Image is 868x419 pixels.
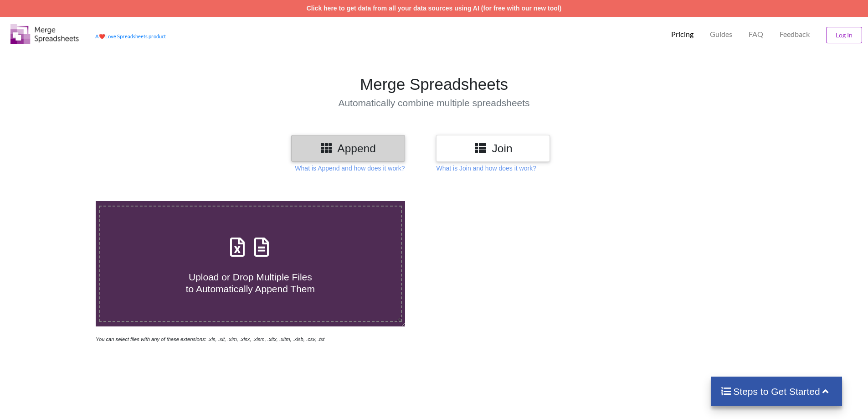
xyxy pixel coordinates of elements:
a: AheartLove Spreadsheets product [95,33,166,39]
p: Guides [710,30,732,39]
img: Logo.png [10,24,79,44]
p: FAQ [749,30,763,39]
p: What is Join and how does it work? [436,164,536,173]
span: heart [99,33,105,39]
span: Feedback [780,31,810,38]
h4: Steps to Get Started [720,386,833,397]
h3: Append [298,142,398,155]
p: What is Append and how does it work? [295,164,405,173]
h3: Join [443,142,543,155]
a: Click here to get data from all your data sources using AI (for free with our new tool) [307,5,562,12]
p: Pricing [671,30,693,39]
span: Upload or Drop Multiple Files to Automatically Append Them [186,272,315,294]
i: You can select files with any of these extensions: .xls, .xlt, .xlm, .xlsx, .xlsm, .xltx, .xltm, ... [96,336,324,342]
button: Log In [826,27,862,43]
